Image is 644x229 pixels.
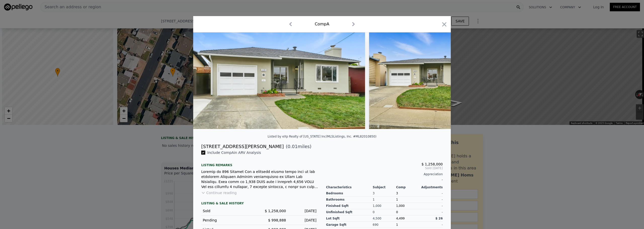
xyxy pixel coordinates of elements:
button: Continue reading [201,190,237,195]
span: 1,000 [396,204,405,208]
div: Listing remarks [201,159,318,167]
div: Bathrooms [326,197,373,203]
span: $ 26 [435,217,443,220]
div: [STREET_ADDRESS][PERSON_NAME] [201,143,284,150]
img: Property Img [193,32,365,129]
div: Appreciation [326,172,443,176]
div: Loremip do 896 Sitamet Con a elitsedd eiusmo tempo inci ut lab etdolorem Aliquaen Adminim veniamq... [201,169,318,189]
span: Sold [DATE] [326,166,443,170]
span: 0 [396,210,398,214]
div: 3 [373,190,396,197]
span: 3 [396,192,398,195]
div: - [419,190,443,197]
img: Property Img [369,32,498,129]
div: Garage Sqft [326,222,373,228]
div: [DATE] [290,218,316,223]
div: - [326,176,443,183]
div: 1 [373,197,396,203]
div: - [419,222,443,228]
div: Sold [203,208,256,213]
div: LISTING & SALE HISTORY [201,201,318,206]
span: Include Comp A in ARV Analysis [205,151,263,155]
div: Adjustments [419,185,443,189]
div: Unfinished Sqft [326,209,373,215]
span: $ 1,258,000 [421,162,443,166]
span: 0.01 [288,144,298,149]
div: Subject [373,185,396,189]
span: ( miles) [284,143,311,150]
div: 1,000 [373,203,396,209]
div: Comp A [315,21,329,27]
div: - [419,197,443,203]
div: 1 [396,197,419,203]
div: Finished Sqft [326,203,373,209]
div: - [419,209,443,215]
div: 4,500 [373,215,396,222]
div: Comp [396,185,419,189]
div: Pending [203,218,256,223]
span: 4,499 [396,217,405,220]
span: $ 1,258,000 [265,209,286,213]
span: 1 [396,223,398,226]
div: Characteristics [326,185,373,189]
div: - [419,203,443,209]
span: $ 998,888 [268,218,286,222]
div: [DATE] [290,208,316,213]
div: 690 [373,222,396,228]
div: 0 [373,209,396,215]
div: Bedrooms [326,190,373,197]
div: Listed by eXp Realty of [US_STATE] Inc (MLSListings, Inc. #ML82010850) [268,135,377,138]
div: Lot Sqft [326,215,373,222]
